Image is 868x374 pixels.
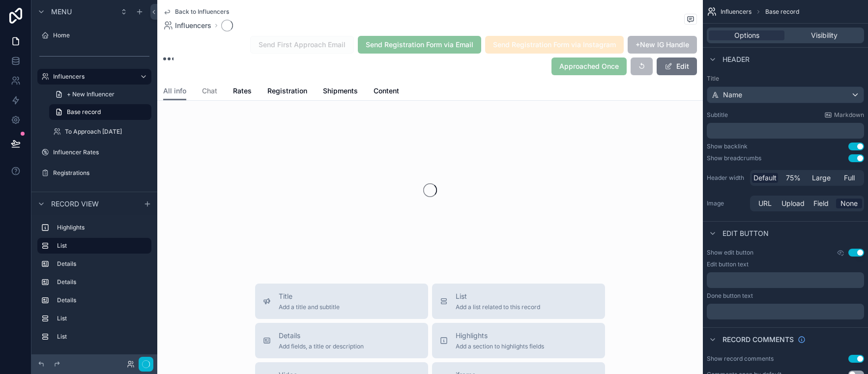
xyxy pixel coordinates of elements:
[279,343,364,350] span: Add fields, a title or description
[65,128,149,136] label: To Approach [DATE]
[707,249,753,257] label: Show edit button
[758,199,772,208] span: URL
[49,124,151,140] a: To Approach [DATE]
[432,323,605,358] button: HighlightsAdd a section to highlights fields
[707,272,864,288] div: scrollable content
[233,82,252,102] a: Rates
[707,174,746,182] label: Header width
[812,173,831,183] span: Large
[840,199,858,208] span: None
[53,169,149,177] label: Registrations
[57,224,147,231] label: Highlights
[49,86,151,102] a: + New Influencer
[163,86,186,96] span: All info
[267,86,307,96] span: Registration
[53,31,149,39] label: Home
[53,148,149,156] label: Influencer Rates
[202,86,217,96] span: Chat
[707,200,746,207] label: Image
[707,304,864,319] div: scrollable content
[51,7,72,17] span: Menu
[781,199,805,208] span: Upload
[31,215,157,354] div: scrollable content
[57,260,147,268] label: Details
[67,90,115,98] span: + New Influencer
[813,199,829,208] span: Field
[456,331,544,341] span: Highlights
[844,173,855,183] span: Full
[721,8,752,16] span: Influencers
[67,108,101,116] span: Base record
[811,30,838,40] span: Visibility
[57,296,147,304] label: Details
[255,323,428,358] button: DetailsAdd fields, a title or description
[456,343,544,350] span: Add a section to highlights fields
[53,73,132,81] label: Influencers
[57,333,147,341] label: List
[432,284,605,319] button: ListAdd a list related to this record
[824,111,864,119] a: Markdown
[51,199,99,209] span: Record view
[707,86,864,103] button: Name
[255,284,428,319] button: TitleAdd a title and subtitle
[707,260,749,268] label: Edit button text
[707,355,774,363] div: Show record comments
[323,82,358,102] a: Shipments
[37,69,151,85] a: Influencers
[279,331,364,341] span: Details
[163,82,186,101] a: All info
[279,291,340,301] span: Title
[57,278,147,286] label: Details
[657,58,697,75] button: Edit
[374,86,399,96] span: Content
[786,173,801,183] span: 75%
[37,144,151,160] a: Influencer Rates
[765,8,799,16] span: Base record
[279,303,340,311] span: Add a title and subtitle
[834,111,864,119] span: Markdown
[723,335,794,345] span: Record comments
[374,82,399,102] a: Content
[707,292,753,300] label: Done button text
[175,21,211,30] span: Influencers
[57,315,147,322] label: List
[37,165,151,181] a: Registrations
[707,143,748,150] div: Show backlink
[723,90,742,100] span: Name
[37,28,151,43] a: Home
[163,21,211,30] a: Influencers
[753,173,777,183] span: Default
[707,111,728,119] label: Subtitle
[723,55,750,64] span: Header
[707,154,761,162] div: Show breadcrumbs
[202,82,217,102] a: Chat
[233,86,252,96] span: Rates
[57,242,144,250] label: List
[1,47,19,65] iframe: Spotlight
[734,30,759,40] span: Options
[323,86,358,96] span: Shipments
[163,8,229,16] a: Back to Influencers
[267,82,307,102] a: Registration
[707,75,864,83] label: Title
[707,123,864,139] div: scrollable content
[49,104,151,120] a: Base record
[175,8,229,16] span: Back to Influencers
[456,291,540,301] span: List
[456,303,540,311] span: Add a list related to this record
[723,229,769,238] span: Edit button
